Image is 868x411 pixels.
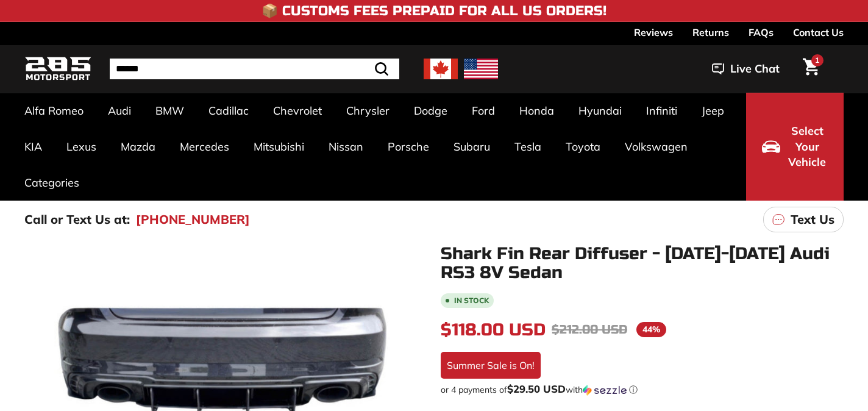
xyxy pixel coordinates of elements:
[110,59,399,79] input: Search
[441,129,502,165] a: Subaru
[316,129,375,165] a: Nissan
[689,93,736,129] a: Jeep
[507,93,566,129] a: Honda
[441,320,546,340] span: $118.00 USD
[196,93,261,129] a: Cadillac
[793,22,844,43] a: Contact Us
[402,93,460,129] a: Dodge
[12,129,54,165] a: KIA
[261,4,607,18] h4: 📦 Customs Fees Prepaid for All US Orders!
[24,55,91,84] img: Logo_285_Motorsport_areodynamics_components
[96,93,143,129] a: Audi
[375,129,441,165] a: Porsche
[553,129,613,165] a: Toyota
[815,55,819,65] span: 1
[12,165,91,201] a: Categories
[763,207,844,232] a: Text Us
[24,210,130,229] p: Call or Text Us at:
[441,384,844,396] div: or 4 payments of$29.50 USDwithSezzle Click to learn more about Sezzle
[454,297,489,304] b: In stock
[441,245,844,282] h1: Shark Fin Rear Diffuser - [DATE]-[DATE] Audi RS3 8V Sedan
[460,93,507,129] a: Ford
[334,93,402,129] a: Chrysler
[241,129,316,165] a: Mitsubishi
[108,129,168,165] a: Mazda
[136,210,250,229] a: [PHONE_NUMBER]
[583,385,627,396] img: Sezzle
[636,322,666,337] span: 44%
[261,93,334,129] a: Chevrolet
[746,93,844,201] button: Select Your Vehicle
[566,93,634,129] a: Hyundai
[441,352,541,379] div: Summer Sale is On!
[692,22,729,43] a: Returns
[502,129,553,165] a: Tesla
[12,93,96,129] a: Alfa Romeo
[507,382,566,395] span: $29.50 USD
[552,322,627,337] span: $212.00 USD
[730,61,780,77] span: Live Chat
[54,129,108,165] a: Lexus
[168,129,241,165] a: Mercedes
[634,93,689,129] a: Infiniti
[634,22,673,43] a: Reviews
[786,123,828,170] span: Select Your Vehicle
[441,384,844,396] div: or 4 payments of with
[613,129,700,165] a: Volkswagen
[143,93,196,129] a: BMW
[749,22,774,43] a: FAQs
[696,54,795,84] button: Live Chat
[795,48,827,90] a: Cart
[791,210,834,229] p: Text Us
